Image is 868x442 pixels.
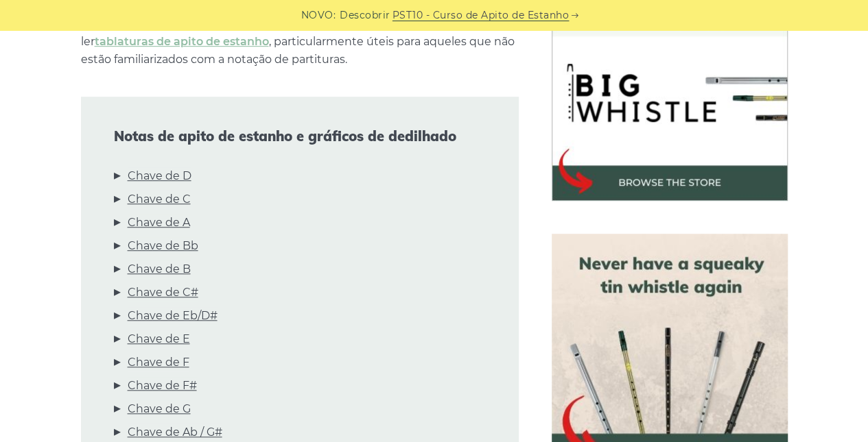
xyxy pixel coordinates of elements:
span: Descobrir [340,8,390,23]
a: Chave de F [128,354,189,371]
a: Chave de D [128,167,191,185]
a: Chave de C# [128,284,198,302]
a: Chave de G [128,400,191,418]
a: Chave de Eb/D# [128,307,218,325]
a: Chave de E [128,330,190,348]
a: Chave de A [128,214,190,232]
a: Chave de Ab / G# [128,423,222,441]
a: tablaturas de apito de estanho [95,35,269,48]
font: PST10 - Curso de Apito de Estanho [392,9,570,21]
span: Notas de apito de estanho e gráficos de dedilhado [114,128,486,145]
span: NOVO: [301,8,336,23]
a: Chave de C [128,191,191,208]
a: Chave de F# [128,377,197,395]
a: Chave de Bb [128,237,198,255]
a: Chave de B [128,260,191,278]
a: PST10 - Curso de Apito de Estanho [392,8,570,23]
